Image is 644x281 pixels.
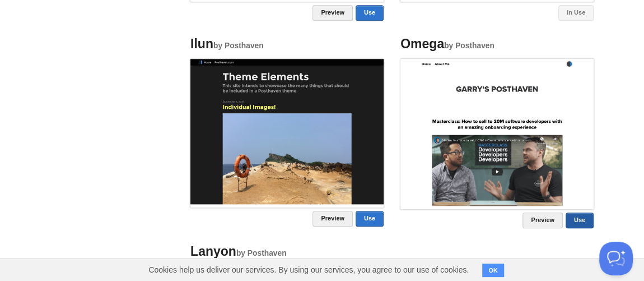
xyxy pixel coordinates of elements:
small: by Posthaven [213,42,264,50]
a: Preview [522,213,563,228]
h4: Ilun [190,37,384,51]
button: OK [482,264,504,277]
h4: Lanyon [190,245,384,259]
a: Preview [312,211,353,227]
a: Use [566,213,594,228]
a: Preview [312,5,353,21]
img: Screenshot [400,59,594,206]
a: In Use [558,5,594,21]
img: Screenshot [190,59,384,204]
span: Cookies help us deliver our services. By using our services, you agree to our use of cookies. [137,259,480,281]
h4: Omega [400,37,594,51]
iframe: Help Scout Beacon - Open [599,242,633,275]
small: by Posthaven [444,42,494,50]
a: Use [356,5,384,21]
a: Use [356,211,384,227]
small: by Posthaven [236,249,287,257]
